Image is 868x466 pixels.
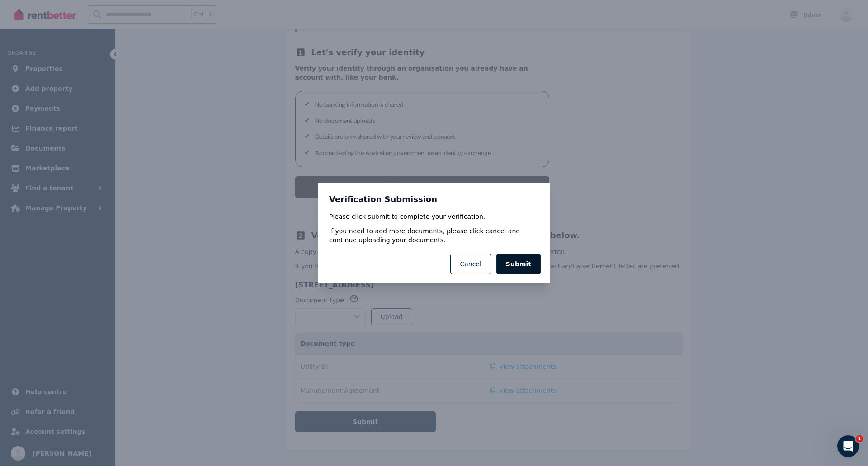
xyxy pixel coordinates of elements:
[329,226,539,245] p: If you need to add more documents, please click cancel and continue uploading your documents.
[837,435,859,457] iframe: Intercom live chat
[329,194,539,205] h3: Verification Submission
[329,212,539,221] p: Please click submit to complete your verification.
[496,254,541,274] button: Submit
[450,254,491,274] button: Cancel
[856,435,863,442] span: 1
